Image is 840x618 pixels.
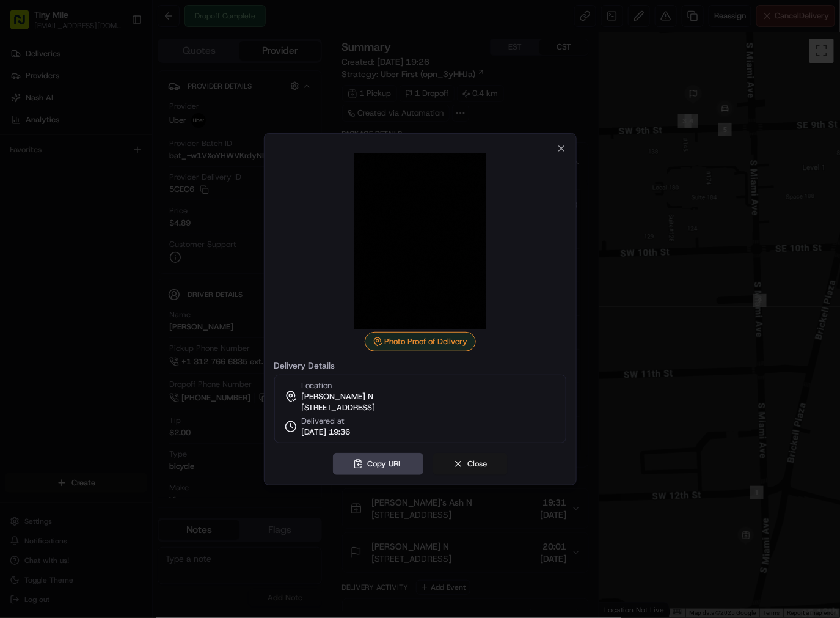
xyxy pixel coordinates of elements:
span: [STREET_ADDRESS] [302,402,376,413]
label: Delivery Details [274,361,566,370]
span: [DATE] 19:36 [302,427,351,438]
span: [PERSON_NAME] N [302,391,374,402]
span: Location [302,380,332,391]
button: Close [433,453,508,475]
img: photo_proof_of_delivery image [332,153,508,329]
div: Photo Proof of Delivery [365,332,476,351]
button: Copy URL [333,453,423,475]
span: Delivered at [302,416,351,427]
